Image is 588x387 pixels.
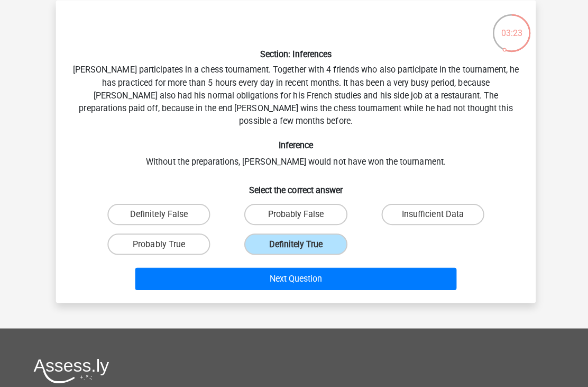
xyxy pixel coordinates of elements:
[243,235,345,256] label: Definitely True
[107,205,209,226] label: Definitely False
[134,268,454,291] button: Next Question
[72,51,516,61] h6: Section: Inferences
[379,205,481,226] label: Insufficient Data
[489,15,528,42] div: 03:23
[107,235,209,256] label: Probably True
[72,142,516,152] h6: Inference
[33,358,108,383] img: Assessly logo
[60,11,528,295] div: [PERSON_NAME] participates in a chess tournament. Together with 4 friends who also participate in...
[72,178,516,196] h6: Select the correct answer
[243,205,345,226] label: Probably False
